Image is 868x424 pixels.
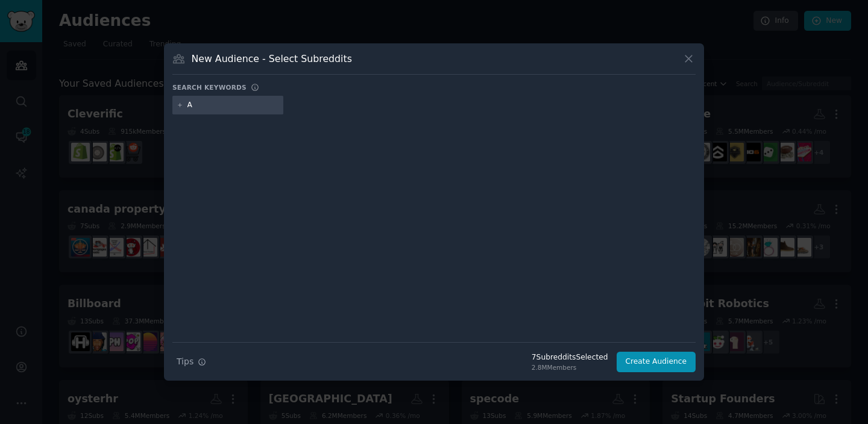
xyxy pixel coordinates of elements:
button: Create Audience [617,352,696,372]
input: New Keyword [187,100,279,111]
div: 2.8M Members [532,363,608,372]
h3: New Audience - Select Subreddits [192,52,352,65]
div: 7 Subreddit s Selected [532,352,608,363]
span: Tips [177,355,193,368]
button: Tips [172,351,210,372]
h3: Search keywords [172,83,247,92]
